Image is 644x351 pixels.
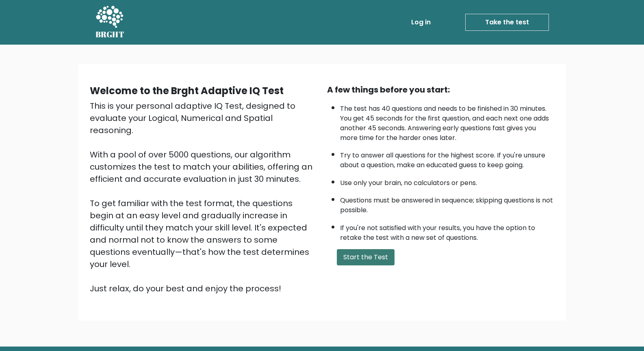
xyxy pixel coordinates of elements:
[340,219,555,243] li: If you're not satisfied with your results, you have the option to retake the test with a new set ...
[340,146,555,170] li: Try to answer all questions for the highest score. If you're unsure about a question, make an edu...
[90,100,317,295] div: This is your personal adaptive IQ Test, designed to evaluate your Logical, Numerical and Spatial ...
[95,3,125,41] a: BRGHT
[95,30,125,39] h5: BRGHT
[408,14,434,30] a: Log in
[90,84,284,97] b: Welcome to the Brght Adaptive IQ Test
[340,100,555,143] li: The test has 40 questions and needs to be finished in 30 minutes. You get 45 seconds for the firs...
[340,192,555,215] li: Questions must be answered in sequence; skipping questions is not possible.
[465,14,549,31] a: Take the test
[337,249,395,265] button: Start the Test
[327,84,555,96] div: A few things before you start:
[340,174,555,188] li: Use only your brain, no calculators or pens.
